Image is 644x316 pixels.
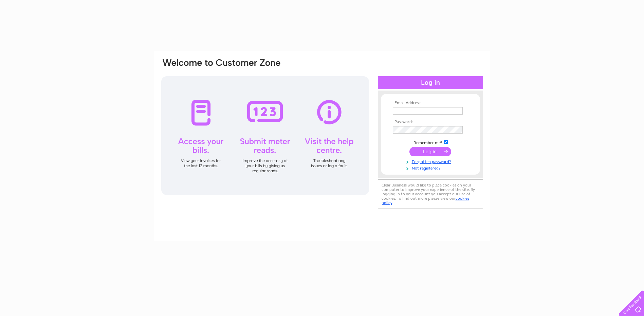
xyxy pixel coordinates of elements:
[378,179,483,209] div: Clear Business would like to place cookies on your computer to improve your experience of the sit...
[391,101,470,105] th: Email Address:
[409,147,451,156] input: Submit
[391,120,470,124] th: Password:
[391,139,470,145] td: Remember me?
[393,158,470,164] a: Forgotten password?
[382,196,469,205] a: cookies policy
[393,164,470,171] a: Not registered?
